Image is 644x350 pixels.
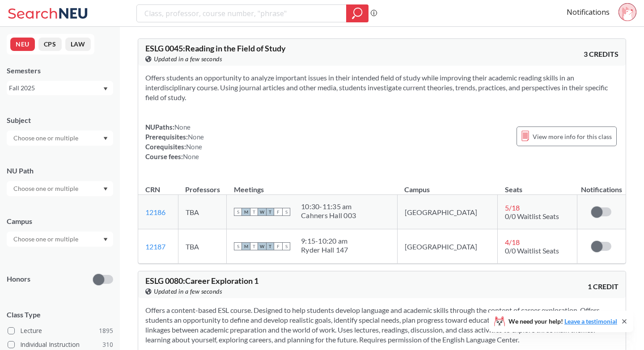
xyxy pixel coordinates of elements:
[154,54,222,64] span: Updated in a few seconds
[274,242,282,250] span: F
[9,183,84,194] input: Choose one or multiple
[250,208,258,216] span: T
[183,152,199,160] span: None
[234,208,242,216] span: S
[397,195,498,229] td: [GEOGRAPHIC_DATA]
[103,187,108,191] svg: Dropdown arrow
[145,276,258,286] span: ESLG 0080 : Career Exploration 1
[38,38,62,51] button: CPS
[145,122,204,161] div: NUPaths: Prerequisites: Corequisites: Course fees:
[145,208,165,216] a: 12186
[234,242,242,250] span: S
[567,7,610,17] a: Notifications
[145,242,165,251] a: 12187
[8,325,113,337] label: Lecture
[352,7,363,20] svg: magnifying glass
[258,242,266,250] span: W
[7,216,113,226] div: Campus
[178,176,226,195] th: Professors
[505,212,559,220] span: 0/0 Waitlist Seats
[508,318,617,325] span: We need your help!
[346,4,369,22] div: magnifying glass
[178,229,226,264] td: TBA
[7,181,113,196] div: Dropdown arrow
[250,242,258,250] span: T
[301,245,348,254] div: Ryder Hall 147
[186,143,202,151] span: None
[7,232,113,247] div: Dropdown arrow
[505,238,520,246] span: 4 / 18
[103,137,108,140] svg: Dropdown arrow
[7,274,30,284] p: Honors
[145,43,286,53] span: ESLG 0045 : Reading in the Field of Study
[397,176,498,195] th: Campus
[145,73,619,102] section: Offers students an opportunity to analyze important issues in their intended field of study while...
[533,131,612,142] span: View more info for this class
[99,326,113,336] span: 1895
[102,340,113,350] span: 310
[9,234,84,245] input: Choose one or multiple
[174,123,191,131] span: None
[10,38,35,51] button: NEU
[154,287,222,296] span: Updated in a few seconds
[145,305,619,345] section: Offers a content-based ESL course. Designed to help students develop language and academic skills...
[274,208,282,216] span: F
[144,6,340,21] input: Class, professor, course number, "phrase"
[242,208,250,216] span: M
[7,115,113,125] div: Subject
[266,208,274,216] span: T
[7,131,113,146] div: Dropdown arrow
[9,133,84,143] input: Choose one or multiple
[498,176,577,195] th: Seats
[7,166,113,176] div: NU Path
[227,176,398,195] th: Meetings
[588,282,619,291] span: 1 CREDIT
[397,229,498,264] td: [GEOGRAPHIC_DATA]
[266,242,274,250] span: T
[301,236,348,245] div: 9:15 - 10:20 am
[7,81,113,95] div: Fall 2025Dropdown arrow
[188,133,204,141] span: None
[9,83,102,93] div: Fall 2025
[505,203,520,212] span: 5 / 18
[301,211,356,220] div: Cahners Hall 003
[301,202,356,211] div: 10:30 - 11:35 am
[242,242,250,250] span: M
[7,66,113,76] div: Semesters
[282,208,290,216] span: S
[564,317,617,325] a: Leave a testimonial
[7,310,113,320] span: Class Type
[103,87,108,91] svg: Dropdown arrow
[258,208,266,216] span: W
[103,238,108,241] svg: Dropdown arrow
[145,185,160,194] div: CRN
[584,49,619,59] span: 3 CREDITS
[505,246,559,255] span: 0/0 Waitlist Seats
[577,176,626,195] th: Notifications
[65,38,91,51] button: LAW
[282,242,290,250] span: S
[178,195,226,229] td: TBA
